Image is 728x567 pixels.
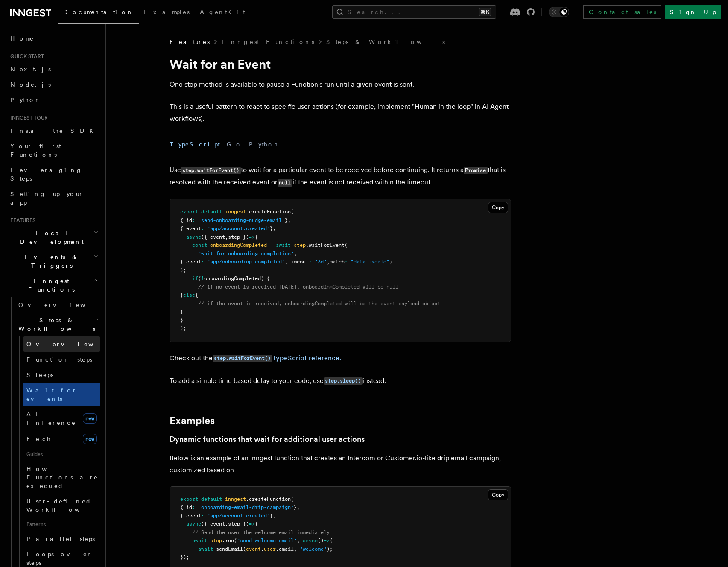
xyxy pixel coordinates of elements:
span: Function steps [26,356,92,363]
span: Features [170,38,210,46]
span: // if the event is received, onboardingCompleted will be the event payload object [198,301,440,307]
span: Setting up your app [10,190,84,206]
span: default [201,496,222,502]
span: Examples [144,9,190,15]
a: Setting up your app [7,186,100,210]
a: step.sleep() [324,377,363,385]
span: , [294,546,297,552]
span: ( [234,538,237,544]
span: match [330,259,345,265]
a: Wait for events [23,383,100,406]
span: { [255,234,258,240]
button: Local Development [7,225,100,249]
span: user [264,546,276,552]
span: , [225,234,228,240]
button: Copy [488,489,508,500]
span: export [180,496,198,502]
a: Inngest Functions [222,38,314,46]
code: null [278,179,292,187]
code: step.waitForEvent() [181,167,241,174]
a: Dynamic functions that wait for additional user actions [170,433,365,445]
p: Below is an example of an Inngest function that creates an Intercom or Customer.io-like drip emai... [170,452,511,476]
span: } [294,504,297,510]
span: } [389,259,392,265]
span: export [180,209,198,215]
span: .email [276,546,294,552]
button: Search...⌘K [332,5,496,19]
button: Events & Triggers [7,249,100,273]
span: new [83,434,97,444]
p: Check out the [170,352,511,365]
span: Events & Triggers [7,253,93,270]
kbd: ⌘K [479,8,491,16]
a: Leveraging Steps [7,162,100,186]
span: , [273,225,276,231]
span: ( [291,496,294,502]
span: default [201,209,222,215]
a: Overview [15,297,100,313]
span: step }) [228,234,249,240]
span: ); [180,325,186,331]
span: , [225,521,228,527]
span: : [201,225,204,231]
span: } [180,292,183,298]
span: } [285,217,288,223]
span: User-defined Workflows [26,498,103,513]
span: Inngest Functions [7,277,92,294]
span: .createFunction [246,496,291,502]
span: "3d" [315,259,327,265]
a: Install the SDK [7,123,100,138]
a: AgentKit [195,3,250,23]
code: Promise [464,167,488,174]
span: () [318,538,324,544]
span: inngest [225,209,246,215]
span: // Send the user the welcome email immediately [192,529,330,535]
span: Fetch [26,435,51,442]
a: Home [7,31,100,46]
span: ({ event [201,521,225,527]
span: Node.js [10,81,51,88]
span: step }) [228,521,249,527]
span: => [249,521,255,527]
span: step [294,242,306,248]
button: Steps & Workflows [15,313,100,336]
button: Toggle dark mode [549,7,569,17]
span: : [309,259,312,265]
span: : [201,259,204,265]
a: Python [7,92,100,108]
span: Features [7,217,35,224]
span: ( [198,275,201,281]
span: Loops over steps [26,551,92,566]
a: Contact sales [583,5,661,19]
span: How Functions are executed [26,465,98,489]
span: Your first Functions [10,143,61,158]
span: "app/account.created" [207,225,270,231]
span: if [192,275,198,281]
span: }); [180,554,189,560]
span: event [246,546,261,552]
button: Python [249,135,280,154]
span: async [303,538,318,544]
span: sendEmail [216,546,243,552]
span: Parallel steps [26,535,95,542]
span: "app/onboarding.completed" [207,259,285,265]
button: Copy [488,202,508,213]
a: step.waitForEvent()TypeScript reference. [213,354,341,362]
p: One step method is available to pause a Function's run until a given event is sent. [170,79,511,91]
span: => [249,234,255,240]
span: step [210,538,222,544]
span: } [270,513,273,519]
span: async [186,521,201,527]
span: "data.userId" [351,259,389,265]
span: Sleeps [26,371,53,378]
span: { [195,292,198,298]
a: Examples [170,415,215,427]
a: Next.js [7,61,100,77]
span: , [288,217,291,223]
span: . [261,546,264,552]
span: Patterns [23,517,100,531]
span: await [198,546,213,552]
span: ); [327,546,333,552]
span: Local Development [7,229,93,246]
span: AI Inference [26,411,76,426]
